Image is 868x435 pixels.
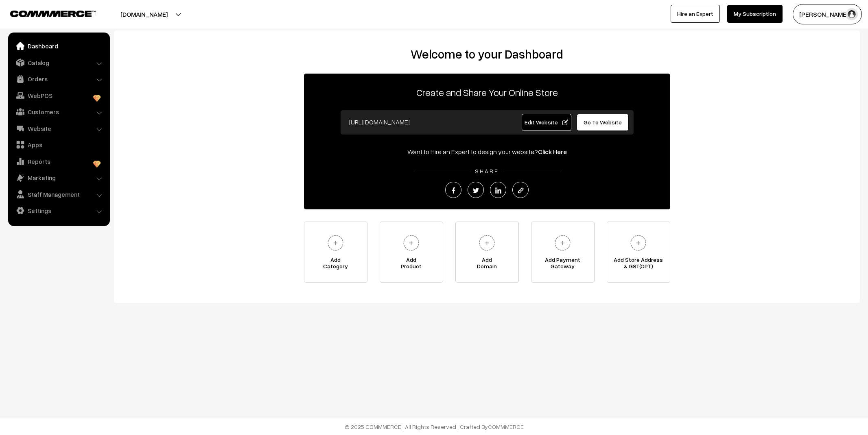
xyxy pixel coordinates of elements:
a: Add Store Address& GST(OPT) [607,222,670,283]
span: Edit Website [525,119,568,126]
a: Reports [10,154,107,169]
span: Add Product [380,257,443,273]
button: [DOMAIN_NAME] [92,4,196,24]
img: plus.svg [324,232,347,254]
span: Add Payment Gateway [531,257,594,273]
a: Apps [10,137,107,152]
a: Add PaymentGateway [531,222,595,283]
a: Marketing [10,170,107,185]
a: My Subscription [727,5,783,23]
a: Settings [10,203,107,218]
a: AddProduct [380,222,443,283]
a: Orders [10,72,107,86]
span: Add Store Address & GST(OPT) [607,257,670,273]
span: Add Domain [456,257,518,273]
a: Catalog [10,55,107,70]
span: SHARE [471,167,503,174]
a: Staff Management [10,187,107,202]
a: Hire an Expert [671,5,720,23]
span: Go To Website [584,119,622,126]
img: plus.svg [476,232,498,254]
a: COMMMERCE [10,8,81,18]
a: AddDomain [455,222,519,283]
img: plus.svg [627,232,649,254]
a: WebPOS [10,88,107,103]
img: plus.svg [400,232,422,254]
div: Want to Hire an Expert to design your website? [304,147,670,157]
a: Website [10,121,107,136]
a: Edit Website [522,114,571,131]
p: Create and Share Your Online Store [304,85,670,100]
a: COMMMERCE [488,423,524,430]
h2: Welcome to your Dashboard [122,47,852,61]
a: AddCategory [304,222,367,283]
img: plus.svg [551,232,574,254]
span: Add Category [304,257,367,273]
button: [PERSON_NAME] [793,4,862,24]
img: user [846,8,858,20]
a: Customers [10,104,107,119]
img: COMMMERCE [10,11,96,17]
a: Dashboard [10,39,107,53]
a: Go To Website [577,114,629,131]
a: Click Here [538,148,567,156]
